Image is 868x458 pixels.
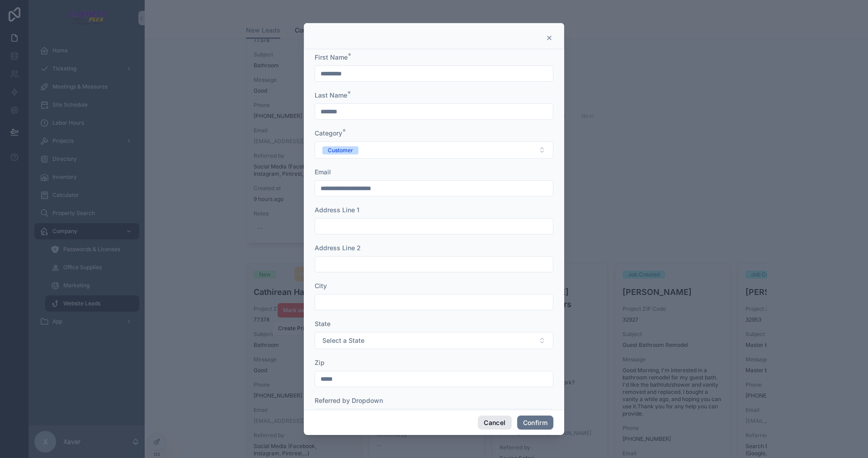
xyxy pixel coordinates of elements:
span: Address Line 1 [315,206,359,214]
span: Address Line 2 [315,244,361,252]
span: First Name [315,53,348,61]
span: Category [315,129,342,137]
button: Select Button [315,141,553,159]
button: Confirm [517,416,553,430]
button: Cancel [478,416,511,430]
span: Referred by Dropdown [315,397,383,404]
button: Select Button [315,409,553,424]
span: Zip [315,359,325,366]
div: Customer [328,146,353,154]
span: Email [315,168,331,176]
span: Select a State [322,336,364,345]
span: Last Name [315,91,347,99]
span: State [315,320,330,327]
button: Select Button [315,332,553,349]
span: City [315,282,327,290]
